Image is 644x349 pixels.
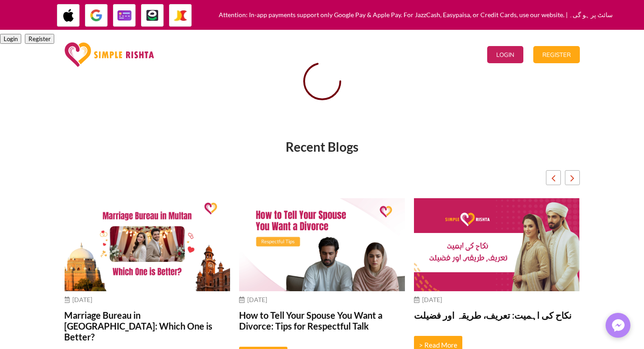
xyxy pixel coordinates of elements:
button: Register [533,46,580,63]
img: Best Marriage Bureau in Multan in 2025 - Which One is Better? [64,198,230,291]
a: Register [533,32,580,77]
div: Previous slide [546,170,561,185]
img: Messenger [609,316,627,335]
a: Blogs [447,32,477,77]
a: Home [328,32,350,77]
a: Marriage Bureau in [GEOGRAPHIC_DATA]: Which One is Better? [64,310,230,342]
time: [DATE] [247,296,267,303]
a: How to Tell Your Spouse You Want a Divorce: Tips for Respectful Talk [239,310,405,331]
time: [DATE] [422,296,442,303]
a: Contact Us [396,32,437,77]
div: Next slide [565,170,580,185]
a: Login [487,32,523,77]
img: How to Tell Your Spouse You Want a Divorce in 2025 [239,198,405,291]
img: نکاح کی اہمیت: تعریف، طریقہ اور فضیلت [414,198,580,291]
a: نکاح کی اہمیت: تعریف، طریقہ اور فضیلت [414,310,580,321]
a: Pricing [360,32,386,77]
time: [DATE] [72,296,92,303]
p: Recent Blogs [65,142,580,153]
button: Login [487,46,523,63]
